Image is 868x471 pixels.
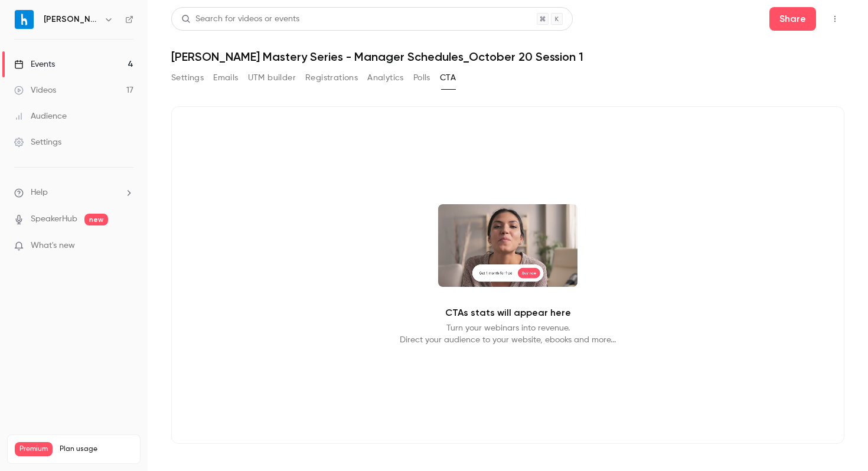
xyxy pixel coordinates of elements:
img: Harri [15,10,34,29]
div: Audience [14,110,67,122]
span: Premium [15,442,53,456]
div: Settings [14,136,61,148]
span: What's new [31,240,75,252]
li: help-dropdown-opener [14,187,133,199]
p: CTAs stats will appear here [445,306,571,320]
button: Emails [213,68,238,87]
h1: [PERSON_NAME] Mastery Series - Manager Schedules_October 20 Session 1 [171,50,844,64]
button: Analytics [367,68,404,87]
span: Plan usage [60,444,133,454]
div: Search for videos or events [181,13,299,25]
button: CTA [440,68,456,87]
button: UTM builder [248,68,296,87]
div: Videos [14,84,56,96]
a: SpeakerHub [31,213,77,225]
button: Registrations [305,68,358,87]
iframe: Noticeable Trigger [119,241,133,251]
button: Polls [413,68,430,87]
h6: [PERSON_NAME] [44,14,99,25]
p: Turn your webinars into revenue. Direct your audience to your website, ebooks and more... [400,322,616,346]
span: Help [31,187,48,199]
div: Events [14,58,55,70]
button: Settings [171,68,204,87]
button: Share [769,7,816,31]
span: new [84,214,108,225]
